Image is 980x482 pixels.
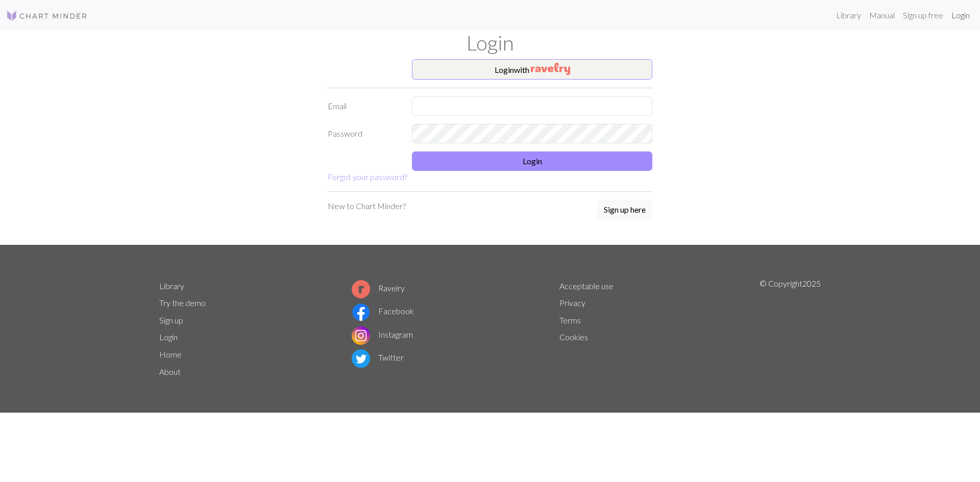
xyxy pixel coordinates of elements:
img: Instagram logo [352,326,370,345]
label: Password [322,124,406,143]
img: Ravelry [531,63,570,75]
a: Privacy [559,298,585,308]
p: New to Chart Minder? [328,200,406,212]
a: Library [159,281,184,291]
a: Sign up free [899,5,947,26]
img: Twitter logo [352,349,370,368]
h1: Login [153,31,827,55]
a: Facebook [352,306,414,316]
a: Sign up [159,315,183,325]
a: Login [947,5,974,26]
p: © Copyright 2025 [759,277,821,380]
a: Manual [865,5,899,26]
img: Ravelry logo [352,280,370,298]
a: Library [832,5,865,26]
a: Forgot your password? [328,172,407,182]
label: Email [322,96,406,116]
a: Home [159,349,182,359]
a: Sign up here [597,200,652,220]
a: Ravelry [352,283,405,293]
button: Login [412,151,652,171]
a: About [159,367,181,376]
a: Twitter [352,352,404,362]
a: Terms [559,315,581,325]
img: Facebook logo [352,303,370,321]
a: Instagram [352,329,413,339]
img: Logo [6,10,88,22]
button: Loginwith [412,59,652,80]
a: Acceptable use [559,281,614,291]
button: Sign up here [597,200,652,219]
a: Login [159,332,178,342]
a: Try the demo [159,298,206,308]
a: Cookies [559,332,588,342]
